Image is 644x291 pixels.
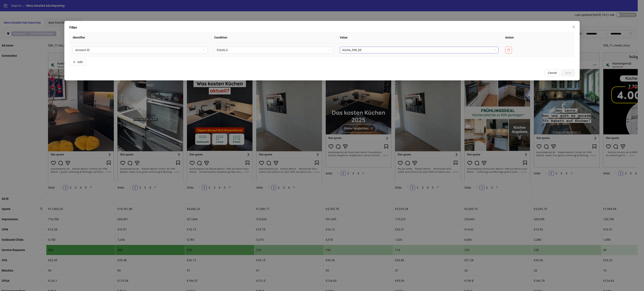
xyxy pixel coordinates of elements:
span: Add [77,60,83,64]
th: Action [502,32,575,43]
th: Identifier [69,32,211,43]
th: Condition [211,32,336,43]
span: EQUALS [217,47,331,53]
span: delete [507,49,510,52]
button: Cancel [544,70,560,76]
div: Filter [69,25,575,30]
button: Save [562,70,575,76]
button: Add [69,59,86,65]
th: Value [336,32,502,43]
span: close [572,25,575,28]
span: Account ID [75,47,205,53]
span: Küche_558_DE [342,47,496,53]
span: Cancel [548,71,557,75]
button: Close [570,23,577,30]
span: plus [73,61,76,63]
